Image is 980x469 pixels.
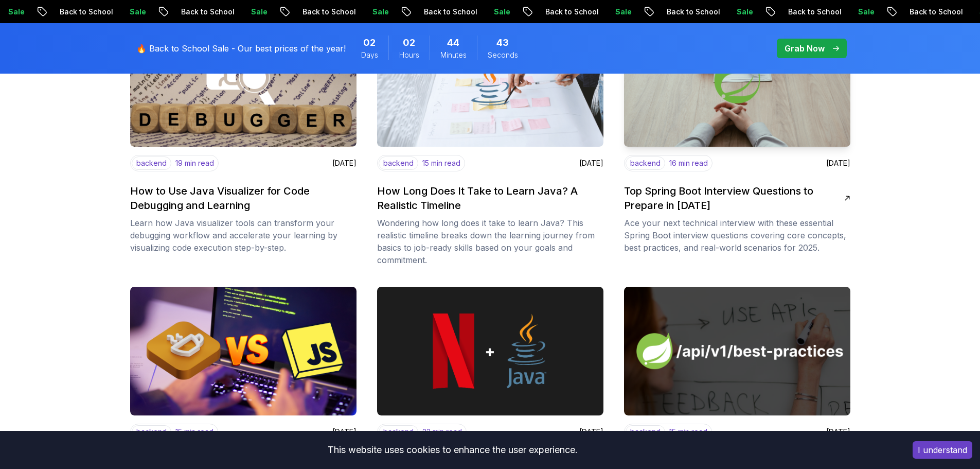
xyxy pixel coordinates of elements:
[496,36,509,50] span: 43 Seconds
[579,427,603,437] p: [DATE]
[175,427,213,437] p: 15 min read
[130,217,357,254] p: Learn how Java visualizer tools can transform your debugging workflow and accelerate your learnin...
[132,425,171,439] p: backend
[622,7,692,17] p: Back to School
[785,42,825,55] p: Grab Now
[379,425,418,439] p: backend
[332,427,357,437] p: [DATE]
[669,158,708,168] p: 16 min read
[618,15,856,150] img: image
[624,217,850,254] p: Ace your next technical interview with these essential Spring Boot interview questions covering c...
[328,7,361,17] p: Sale
[865,7,935,17] p: Back to School
[15,7,85,17] p: Back to School
[669,427,707,437] p: 15 min read
[377,18,603,266] a: imagebackend15 min read[DATE]How Long Does It Take to Learn Java? A Realistic TimelineWondering h...
[258,7,328,17] p: Back to School
[85,7,118,17] p: Sale
[814,7,847,17] p: Sale
[363,36,376,50] span: 2 Days
[626,425,665,439] p: backend
[377,18,603,147] img: image
[450,7,483,17] p: Sale
[379,157,418,170] p: backend
[377,184,597,213] h2: How Long Does It Take to Learn Java? A Realistic Timeline
[137,7,207,17] p: Back to School
[8,439,897,461] div: This website uses cookies to enhance the user experience.
[136,42,346,55] p: 🔥 Back to School Sale - Our best prices of the year!
[377,217,603,266] p: Wondering how long does it take to learn Java? This realistic timeline breaks down the learning j...
[488,50,518,60] span: Seconds
[692,7,725,17] p: Sale
[624,287,850,415] img: image
[130,184,350,213] h2: How to Use Java Visualizer for Code Debugging and Learning
[744,7,814,17] p: Back to School
[624,18,850,266] a: imagebackend16 min read[DATE]Top Spring Boot Interview Questions to Prepare in [DATE]Ace your nex...
[332,158,357,168] p: [DATE]
[130,18,357,266] a: imagebackend19 min read[DATE]How to Use Java Visualizer for Code Debugging and LearningLearn how ...
[447,36,459,50] span: 44 Minutes
[422,158,460,168] p: 15 min read
[207,7,240,17] p: Sale
[361,50,378,60] span: Days
[826,158,850,168] p: [DATE]
[399,50,419,60] span: Hours
[913,441,972,459] button: Accept cookies
[935,7,968,17] p: Sale
[826,427,850,437] p: [DATE]
[571,7,604,17] p: Sale
[132,157,171,170] p: backend
[624,184,844,213] h2: Top Spring Boot Interview Questions to Prepare in [DATE]
[175,158,214,168] p: 19 min read
[440,50,467,60] span: Minutes
[403,36,415,50] span: 2 Hours
[377,287,603,415] img: image
[579,158,603,168] p: [DATE]
[130,287,357,415] img: image
[422,427,462,437] p: 22 min read
[626,157,665,170] p: backend
[130,18,357,147] img: image
[501,7,571,17] p: Back to School
[380,7,450,17] p: Back to School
